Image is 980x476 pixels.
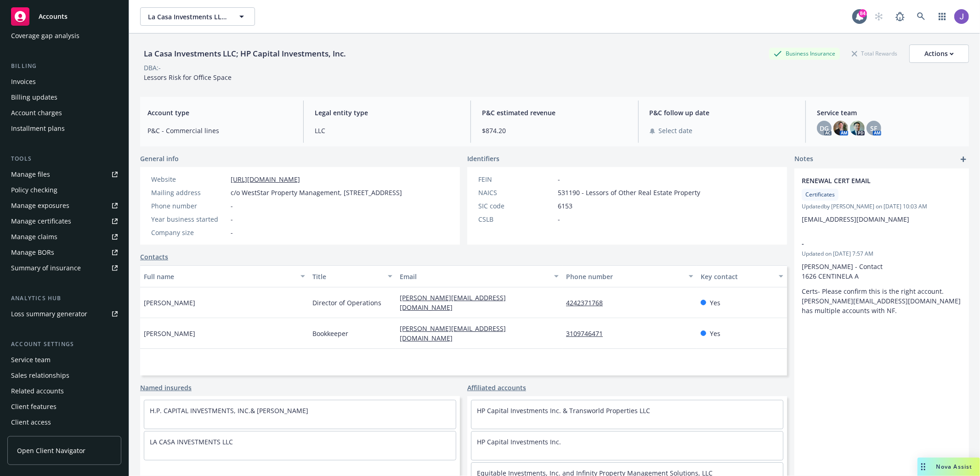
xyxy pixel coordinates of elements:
span: Director of Operations [312,298,381,308]
span: RENEWAL CERT EMAIL [802,176,938,185]
span: Identifiers [467,154,499,163]
span: [EMAIL_ADDRESS][DOMAIN_NAME] [802,215,909,224]
a: H.P. CAPITAL INVESTMENTS, INC.& [PERSON_NAME] [150,406,308,415]
a: HP Capital Investments Inc. & Transworld Properties LLC [477,406,650,415]
button: La Casa Investments LLC; HP Capital Investments, Inc. [140,7,255,26]
div: La Casa Investments LLC; HP Capital Investments, Inc. [140,48,350,60]
span: Legal entity type [315,108,459,118]
a: Related accounts [7,384,121,398]
div: Billing updates [11,90,57,105]
div: Mailing address [151,188,227,197]
div: Summary of insurance [11,261,81,275]
a: Loss summary generator [7,307,121,321]
div: RENEWAL CERT EMAILCertificatesUpdatedby [PERSON_NAME] on [DATE] 10:03 AM[EMAIL_ADDRESS][DOMAIN_NAME] [794,168,969,231]
div: Total Rewards [847,48,902,59]
a: Manage certificates [7,214,121,229]
a: Accounts [7,4,121,29]
div: Related accounts [11,384,64,398]
div: Email [400,272,549,281]
p: Certs- Please confirm this is the right account. [PERSON_NAME][EMAIL_ADDRESS][DOMAIN_NAME] has mu... [802,286,962,315]
span: Service team [817,108,962,118]
div: -Updated on [DATE] 7:57 AM[PERSON_NAME] - Contact 1626 CENTINELA ACerts- Please confirm this is t... [794,231,969,323]
button: Phone number [562,265,697,287]
a: Manage files [7,167,121,182]
a: Summary of insurance [7,261,121,275]
div: Manage files [11,167,50,182]
a: Sales relationships [7,368,121,383]
span: Yes [710,329,720,338]
span: P&C follow up date [650,108,794,118]
div: 84 [859,7,867,16]
button: Actions [909,45,969,63]
a: Billing updates [7,90,121,105]
div: Billing [7,62,121,71]
div: Policy checking [11,183,57,197]
span: $874.20 [482,126,627,135]
a: add [958,154,969,165]
a: Start snowing [870,7,888,26]
a: Named insureds [140,383,192,392]
a: LA CASA INVESTMENTS LLC [150,437,233,446]
button: Email [396,265,562,287]
a: [URL][DOMAIN_NAME] [231,175,300,184]
span: DG [820,123,829,133]
span: Bookkeeper [312,329,348,338]
span: Select date [659,126,693,135]
div: Full name [144,272,295,281]
button: Full name [140,265,309,287]
div: Client features [11,399,57,414]
span: Updated by [PERSON_NAME] on [DATE] 10:03 AM [802,202,962,211]
a: Contacts [140,252,168,262]
div: Installment plans [11,121,65,136]
span: Certificates [805,190,835,199]
span: - [231,201,233,211]
a: Report a Bug [891,7,909,26]
div: FEIN [478,174,554,184]
span: P&C estimated revenue [482,108,627,118]
div: Loss summary generator [11,307,87,321]
img: photo [833,121,848,135]
span: LLC [315,126,459,135]
p: [PERSON_NAME] - Contact 1626 CENTINELA A [802,262,962,281]
div: Coverage gap analysis [11,28,79,43]
a: Affiliated accounts [467,383,526,392]
a: Client access [7,415,121,430]
span: Nova Assist [936,463,973,470]
div: Website [151,174,227,184]
div: Manage claims [11,230,57,244]
a: HP Capital Investments Inc. [477,437,561,446]
span: - [558,214,560,224]
img: photo [850,121,865,135]
div: Company size [151,228,227,237]
a: 4242371768 [566,298,610,307]
span: 6153 [558,201,572,211]
a: [PERSON_NAME][EMAIL_ADDRESS][DOMAIN_NAME] [400,293,506,312]
div: Invoices [11,74,36,89]
div: Analytics hub [7,294,121,303]
a: Manage exposures [7,198,121,213]
a: Policy checking [7,183,121,197]
a: Search [912,7,930,26]
span: - [802,239,938,248]
span: General info [140,154,179,163]
div: Year business started [151,214,227,224]
span: - [231,228,233,237]
div: Business Insurance [769,48,840,59]
div: Manage certificates [11,214,71,229]
a: 3109746471 [566,329,610,338]
div: Client access [11,415,51,430]
span: SF [870,123,877,133]
a: Installment plans [7,121,121,136]
div: NAICS [478,188,554,197]
span: Yes [710,298,720,308]
div: Service team [11,353,51,367]
span: - [558,174,560,184]
span: - [231,214,233,224]
span: Updated on [DATE] 7:57 AM [802,250,962,258]
div: Phone number [566,272,683,281]
div: Title [312,272,383,281]
span: Lessors Risk for Office Space [144,73,232,82]
span: Accounts [39,13,68,20]
a: Service team [7,353,121,367]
